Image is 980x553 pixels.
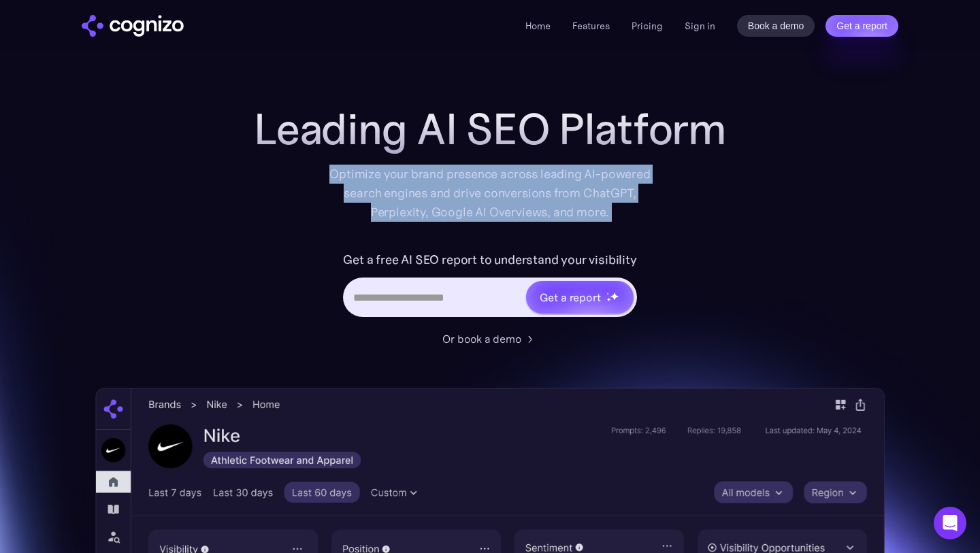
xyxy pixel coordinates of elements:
img: star [606,297,611,302]
form: Hero URL Input Form [343,249,636,324]
div: Optimize your brand presence across leading AI-powered search engines and drive conversions from ... [323,165,657,222]
a: Book a demo [737,15,815,37]
a: Get a reportstarstarstar [525,280,635,315]
label: Get a free AI SEO report to understand your visibility [343,249,636,271]
a: Features [572,20,610,32]
a: home [82,15,184,37]
a: Or book a demo [442,331,538,347]
div: Open Intercom Messenger [934,507,966,539]
a: Sign in [685,18,715,34]
img: cognizo logo [82,15,184,37]
img: star [610,292,619,301]
h1: Leading AI SEO Platform [254,105,726,154]
div: Get a report [540,289,601,305]
div: Or book a demo [442,331,521,347]
a: Home [525,20,551,32]
a: Get a report [826,15,898,37]
a: Pricing [632,20,663,32]
img: star [606,292,608,295]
